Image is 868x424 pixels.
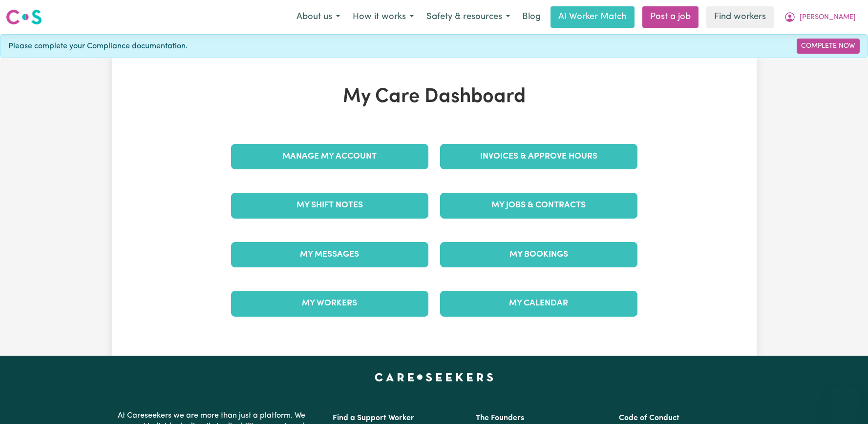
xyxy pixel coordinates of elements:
[231,144,428,169] a: Manage My Account
[800,12,856,23] span: [PERSON_NAME]
[829,385,860,416] iframe: Button to launch messaging window
[642,6,699,28] a: Post a job
[706,6,774,28] a: Find workers
[420,7,516,27] button: Safety & resources
[346,7,420,27] button: How it works
[231,242,428,267] a: My Messages
[440,242,637,267] a: My Bookings
[6,6,42,28] a: Careseekers logo
[778,7,862,27] button: My Account
[516,6,547,28] a: Blog
[440,144,637,169] a: Invoices & Approve Hours
[550,6,635,28] a: AI Worker Match
[290,7,346,27] button: About us
[8,40,188,52] span: Please complete your Compliance documentation.
[619,414,679,422] a: Code of Conduct
[440,291,637,316] a: My Calendar
[476,414,524,422] a: The Founders
[231,193,428,218] a: My Shift Notes
[231,291,428,316] a: My Workers
[797,39,860,54] a: Complete Now
[6,8,42,26] img: Careseekers logo
[375,373,493,381] a: Careseekers home page
[440,193,637,218] a: My Jobs & Contracts
[333,414,414,422] a: Find a Support Worker
[225,85,643,109] h1: My Care Dashboard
